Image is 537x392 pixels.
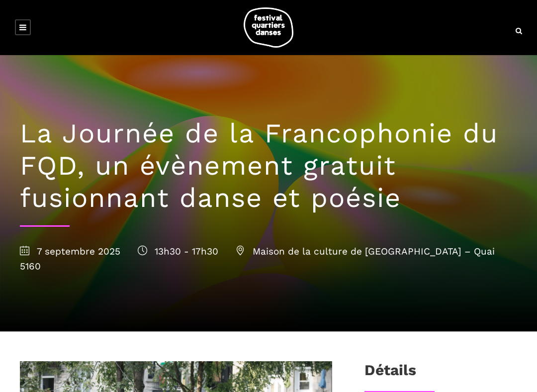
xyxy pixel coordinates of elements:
[20,246,495,272] span: Maison de la culture de [GEOGRAPHIC_DATA] – Quai 5160
[20,118,517,214] h1: La Journée de la Francophonie du FQD, un évènement gratuit fusionnant danse et poésie
[20,246,120,257] span: 7 septembre 2025
[364,361,416,386] h3: Détails
[138,246,218,257] span: 13h30 - 17h30
[244,7,293,48] img: logo-fqd-med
